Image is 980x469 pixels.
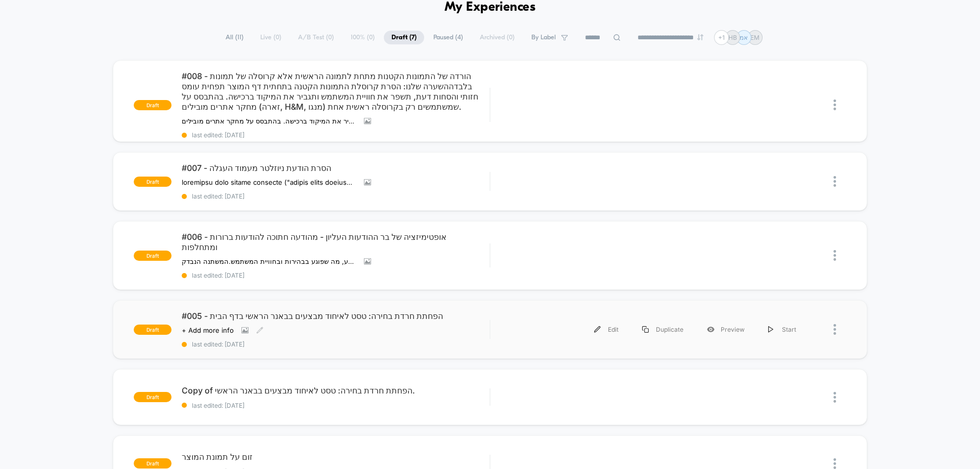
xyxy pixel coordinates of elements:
span: draft [134,392,171,402]
img: close [834,250,836,261]
span: draft [134,458,171,468]
div: + 1 [714,30,729,45]
span: ההשערה שלנו: הסרת קרוסלת התמונות הקטנה בתחתית דף המוצר תפחית עומס חזותי והסחות דעת, תשפר את חוויי... [182,117,356,125]
img: menu [594,326,601,333]
span: loremipsu dolo sitame consecte ("adipis elits doeiusmo temp...") inci utla etdol magn aliq eni ad... [182,178,356,186]
span: #008 - הורדה של התמונות הקטנות מתחת לתמונה הראשית אלא קרוסלה של תמונות בלבדההשערה שלנו: הסרת קרוס... [182,71,489,112]
img: close [834,392,836,403]
span: All ( 11 ) [218,31,251,44]
div: Duplicate [630,318,695,341]
span: last edited: [DATE] [182,340,489,348]
p: אמ [740,34,748,41]
span: Paused ( 4 ) [426,31,471,44]
div: Edit [582,318,630,341]
span: + Add more info [182,326,234,334]
img: menu [642,326,649,333]
span: #006 - אופטימיזציה של בר ההודעות העליון - מהודעה חתוכה להודעות ברורות ומתחלפות [182,232,489,252]
span: Draft ( 7 ) [384,31,424,44]
span: By Label [531,34,556,41]
img: end [697,34,703,40]
span: Copy of הפחתת חרדת בחירה: טסט לאיחוד מבצעים בבאנר הראשי. [182,385,489,396]
img: close [834,324,836,335]
span: draft [134,251,171,261]
span: last edited: [DATE] [182,271,489,279]
p: EM [750,34,759,41]
img: close [834,176,836,187]
span: last edited: [DATE] [182,131,489,139]
span: זום על תמונת המוצר [182,452,489,462]
span: draft [134,177,171,187]
span: #005 - הפחתת חרדת בחירה: טסט לאיחוד מבצעים בבאנר הראשי בדף הבית [182,311,489,321]
span: last edited: [DATE] [182,192,489,200]
span: draft [134,325,171,335]
span: #007 - הסרת הודעת ניוזלטר מעמוד העגלה [182,163,489,173]
span: draft [134,100,171,110]
span: last edited: [DATE] [182,402,489,409]
p: HB [728,34,737,41]
img: close [834,458,836,469]
img: close [834,100,836,110]
div: Start [756,318,808,341]
div: Preview [695,318,756,341]
img: menu [768,326,773,333]
span: ההשערה שלנו: שיפור הבר העליון מהודעה חתוכה ("עד 70% הנחה על הסאמר סיי...") להודעות ברורות ומתחלפו... [182,257,356,265]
